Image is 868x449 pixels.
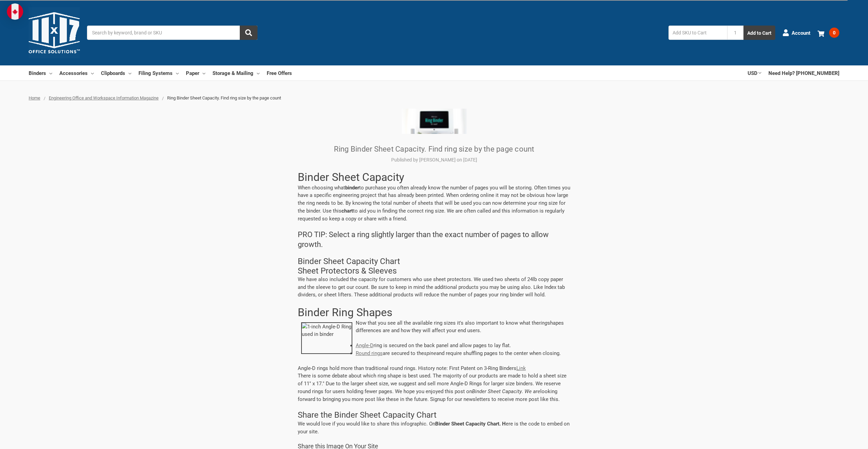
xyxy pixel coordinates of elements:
[356,350,383,356] a: Round rings
[424,350,436,356] em: spine
[138,65,179,80] a: Filing Systems
[267,65,292,80] a: Free Offers
[435,420,506,427] strong: Binder Sheet Capacity Chart. H
[186,65,205,80] a: Paper
[298,319,571,335] p: Now that you see all the available ring sizes it's also important to know what the shapes differe...
[298,365,571,403] p: Angle-D rings hold more than traditional round rings. History note: First Patent on 3-Ring Binder...
[345,184,359,191] strong: binder
[49,95,159,100] a: Engineering Office and Workspace Information Magazine
[768,65,839,80] a: Need Help? [PHONE_NUMBER]
[782,24,810,42] a: Account
[298,420,571,435] p: We would love if you would like to share this infographic. On ere is the code to embed on your site.
[303,349,571,357] li: are secured to the and require shuffling pages to the center when closing.
[212,65,260,80] a: Storage & Mailing
[298,171,571,184] h1: Binder Sheet Capacity
[301,322,352,354] img: 1-inch Angle-D Ring used in binder
[298,266,571,276] h2: Sheet Protectors & Sleeves
[298,230,571,249] p: PRO TIP: Select a ring slightly larger than the exact number of pages to allow growth.
[303,342,571,350] li: ring is secured on the back panel and allow pages to lay flat.
[29,95,40,100] a: Home
[402,109,467,134] img: Ring Binder Sheet Capacity. Find ring size by the page count
[101,65,131,80] a: Clipboards
[29,7,80,58] img: 11x17.com
[298,184,571,223] p: When choosing what to purchase you often already know the number of pages you will be storing. Of...
[472,388,540,394] em: Binder Sheet Capacity. We are
[298,156,571,164] p: Published by [PERSON_NAME] on [DATE]
[829,28,839,38] span: 0
[668,26,727,40] input: Add SKU to Cart
[356,342,373,349] a: Angle-D
[792,29,810,37] span: Account
[298,257,571,266] h2: Binder Sheet Capacity Chart
[516,365,526,371] a: Link
[298,410,571,420] h2: Share the Binder Sheet Capacity Chart
[59,65,94,80] a: Accessories
[298,306,571,319] h1: Binder Ring Shapes
[744,26,775,40] button: Add to Cart
[818,24,839,42] a: 0
[539,319,547,326] em: ring
[7,3,23,20] img: duty and tax information for Canada
[29,65,52,80] a: Binders
[87,26,258,40] input: Search by keyword, brand or SKU
[334,145,534,153] a: Ring Binder Sheet Capacity. Find ring size by the page count
[748,65,761,80] a: USD
[167,95,281,100] span: Ring Binder Sheet Capacity. Find ring size by the page count
[341,207,353,214] strong: chart
[298,276,571,299] p: We have also included the capacity for customers who use sheet protectors. We used two sheets of ...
